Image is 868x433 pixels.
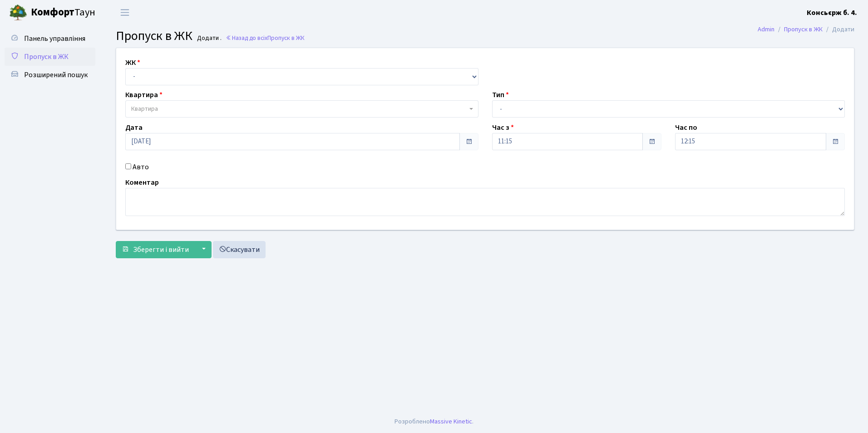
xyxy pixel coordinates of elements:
[784,25,823,34] a: Пропуск в ЖК
[24,70,88,80] span: Розширений пошук
[9,4,27,22] img: logo.png
[5,30,95,48] a: Панель управління
[758,25,774,34] a: Admin
[226,34,305,42] a: Назад до всіхПропуск в ЖК
[395,417,473,427] div: Розроблено .
[125,89,163,100] label: Квартира
[24,52,69,62] span: Пропуск в ЖК
[24,34,85,44] span: Панель управління
[116,241,195,258] button: Зберегти і вийти
[807,8,857,18] b: Консьєрж б. 4.
[31,5,74,20] b: Комфорт
[131,104,158,113] span: Квартира
[744,20,868,39] nav: breadcrumb
[116,27,192,45] span: Пропуск в ЖК
[430,417,472,426] a: Massive Kinetic
[823,25,854,34] li: Додати
[5,66,95,84] a: Розширений пошук
[492,122,514,133] label: Час з
[807,7,857,18] a: Консьєрж б. 4.
[133,245,189,255] span: Зберегти і вийти
[133,162,149,172] label: Авто
[267,34,305,42] span: Пропуск в ЖК
[125,122,143,133] label: Дата
[492,89,509,100] label: Тип
[213,241,266,258] a: Скасувати
[113,5,136,20] button: Переключити навігацію
[125,177,159,188] label: Коментар
[195,34,222,42] small: Додати .
[31,5,95,20] span: Таун
[675,122,697,133] label: Час по
[125,57,140,68] label: ЖК
[5,48,95,66] a: Пропуск в ЖК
